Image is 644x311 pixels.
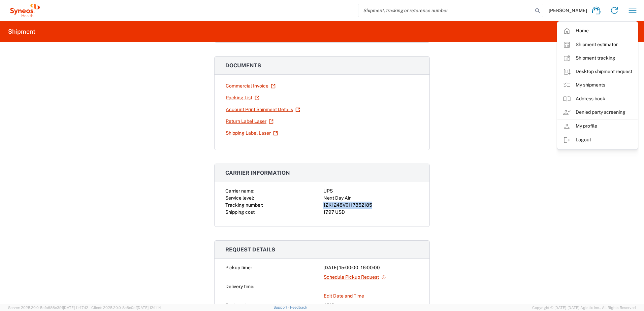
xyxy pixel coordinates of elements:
span: [DATE] 11:47:12 [63,306,88,310]
h2: Shipment [8,28,35,36]
a: Return Label Laser [225,115,274,127]
div: Next Day Air [323,195,419,202]
a: Support [273,305,290,309]
a: Account Print Shipment Details [225,104,300,115]
div: 4510 [323,302,419,309]
span: Carrier information [225,170,290,176]
span: [PERSON_NAME] [549,7,587,13]
span: Client: 2025.20.0-8c6e0cf [91,306,161,310]
a: Desktop shipment request [557,65,638,78]
a: Address book [557,92,638,106]
span: Carrier name: [225,188,254,194]
a: Feedback [290,305,307,309]
a: Shipment estimator [557,38,638,51]
a: My shipments [557,78,638,92]
span: Copyright © [DATE]-[DATE] Agistix Inc., All Rights Reserved [532,305,636,311]
span: Server: 2025.20.0-5efa686e39f [8,306,88,310]
span: Shipping cost [225,209,255,215]
a: Shipping Label Laser [225,127,278,139]
input: Shipment, tracking or reference number [358,4,533,17]
a: Commercial Invoice [225,80,276,92]
div: UPS [323,187,419,195]
a: Logout [557,133,638,147]
span: Service level: [225,195,254,201]
a: Schedule Pickup Request [323,271,386,283]
a: Shipment tracking [557,51,638,65]
div: [DATE] 15:00:00 - 16:00:00 [323,264,419,271]
div: - [323,283,419,290]
span: [DATE] 12:11:14 [137,306,161,310]
span: Documents [225,62,261,69]
a: Denied party screening [557,106,638,119]
div: 1ZK1248V0117852185 [323,202,419,209]
span: Pickup time: [225,265,252,270]
div: 17.97 USD [323,209,419,216]
span: Request details [225,246,275,253]
a: Packing List [225,92,260,104]
a: Home [557,24,638,38]
a: My profile [557,119,638,133]
a: Edit Date and Time [323,290,364,302]
span: Tracking number: [225,202,263,208]
span: Delivery time: [225,284,254,289]
span: Cost center [225,303,251,308]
